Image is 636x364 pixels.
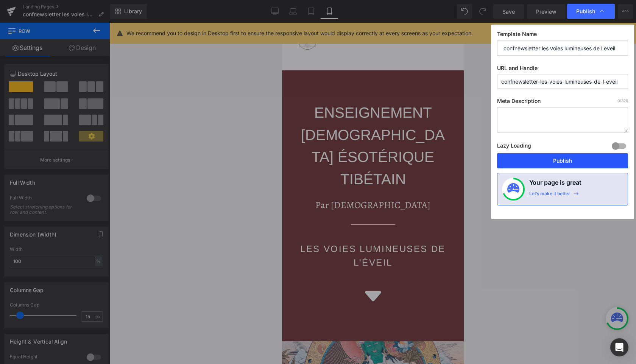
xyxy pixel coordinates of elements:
div: Let’s make it better [529,191,570,201]
label: Meta Description [497,98,628,107]
div: Open Intercom Messenger [610,338,628,356]
span: ENSEIGNEMENT [DEMOGRAPHIC_DATA] ÉSOTÉRIQUE TIBÉTAIN [19,82,163,165]
span: /320 [617,98,628,103]
img: Phytocorsa Ecole. Centre de formation professionnel en naturopathie et santé naturelle. Phytocorsa [8,6,42,28]
font: LES VOIES LUMINEUSES DE L'ÉVEIL [18,221,163,245]
label: Lazy Loading [497,141,531,153]
button: Menu [161,9,177,25]
label: Template Name [497,31,628,40]
h4: Your page is great [529,178,581,191]
button: Publish [497,153,628,168]
img: onboarding-status.svg [507,183,519,195]
span: 0 [617,98,620,103]
span: Publish [576,8,595,15]
font: Par [DEMOGRAPHIC_DATA] [33,176,148,189]
label: URL and Handle [497,65,628,75]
